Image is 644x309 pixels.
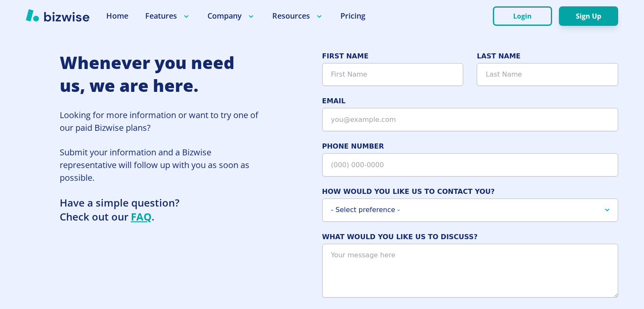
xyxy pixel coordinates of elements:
span: PHONE NUMBER [322,141,619,152]
a: Pricing [340,11,365,21]
input: Last Name [477,63,618,86]
span: HOW WOULD YOU LIKE US TO CONTACT YOU? [322,187,619,197]
input: First Name [322,63,464,86]
img: Bizwise Logo [26,9,89,22]
p: Features [145,11,191,21]
input: (000) 000-0000 [322,153,619,177]
button: Login [493,6,552,26]
input: you@example.com [322,108,619,131]
h3: Have a simple question? Check out our . [60,196,263,223]
p: Company [207,11,255,21]
span: WHAT WOULD YOU LIKE US TO DISCUSS? [322,232,619,242]
button: FAQ [131,210,152,224]
span: EMAIL [322,96,619,106]
span: LAST NAME [477,51,618,61]
p: Looking for more information or want to try one of our paid Bizwise plans? [60,109,263,134]
span: FIRST NAME [322,51,464,61]
a: Sign Up [559,12,618,20]
p: Resources [272,11,323,21]
button: Sign Up [559,6,618,26]
a: Login [493,12,559,20]
h2: Whenever you need us, we are here. [60,51,263,97]
p: Submit your information and a Bizwise representative will follow up with you as soon as possible. [60,146,263,184]
a: Home [106,11,128,21]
